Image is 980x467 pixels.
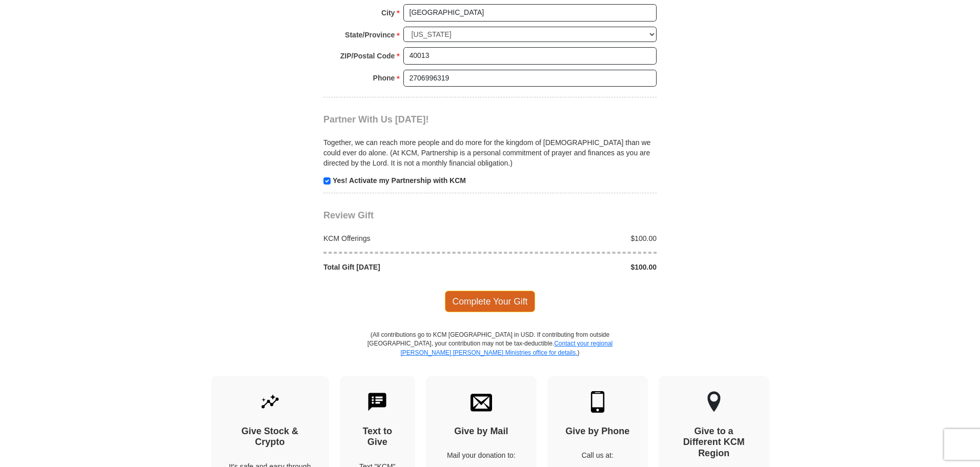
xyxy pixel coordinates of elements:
[318,233,491,243] div: KCM Offerings
[444,450,519,460] p: Mail your donation to:
[471,391,492,413] img: envelope.svg
[445,291,536,312] span: Complete Your Gift
[373,71,395,85] strong: Phone
[323,137,657,168] p: Together, we can reach more people and do more for the kingdom of [DEMOGRAPHIC_DATA] than we coul...
[707,391,721,413] img: other-region
[358,426,398,448] h4: Text to Give
[490,262,662,272] div: $100.00
[229,426,311,448] h4: Give Stock & Crypto
[565,450,630,460] p: Call us at:
[340,49,395,63] strong: ZIP/Postal Code
[323,114,429,125] span: Partner With Us [DATE]!
[677,426,751,459] h4: Give to a Different KCM Region
[565,426,630,437] h4: Give by Phone
[381,6,395,20] strong: City
[345,28,395,42] strong: State/Province
[259,391,281,413] img: give-by-stock.svg
[444,426,519,437] h4: Give by Mail
[366,391,388,413] img: text-to-give.svg
[318,262,491,272] div: Total Gift [DATE]
[400,340,612,356] a: Contact your regional [PERSON_NAME] [PERSON_NAME] Ministries office for details.
[490,233,662,243] div: $100.00
[323,210,374,220] span: Review Gift
[587,391,608,413] img: mobile.svg
[367,331,613,375] p: (All contributions go to KCM [GEOGRAPHIC_DATA] in USD. If contributing from outside [GEOGRAPHIC_D...
[333,176,466,185] strong: Yes! Activate my Partnership with KCM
